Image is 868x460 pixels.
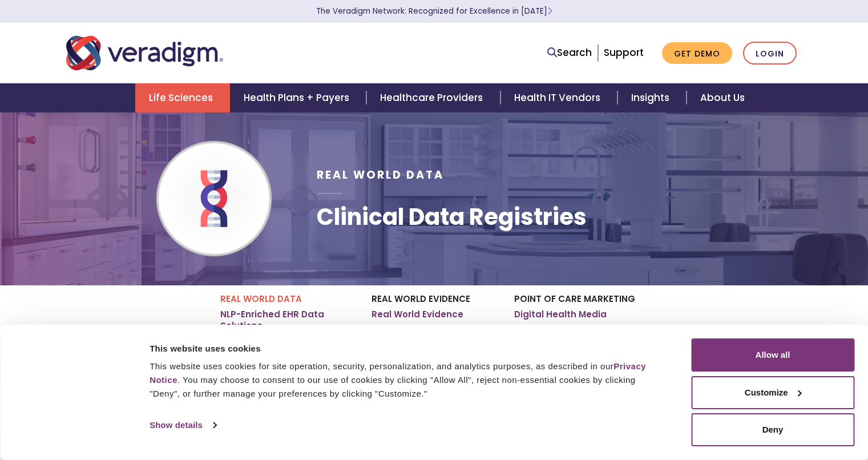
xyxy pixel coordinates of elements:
[604,46,644,59] a: Support
[662,42,732,64] a: Get Demo
[366,83,500,112] a: Healthcare Providers
[150,417,216,434] a: Show details
[317,203,587,231] h1: Clinical Data Registries
[687,83,758,112] a: About Us
[514,309,607,320] a: Digital Health Media
[150,360,665,401] div: This website uses cookies for site operation, security, personalization, and analytics purposes, ...
[150,342,665,356] div: This website uses cookies
[691,338,854,372] button: Allow all
[135,83,230,112] a: Life Sciences
[617,83,687,112] a: Insights
[691,376,854,409] button: Customize
[220,309,354,331] a: NLP-Enriched EHR Data Solutions
[691,413,854,446] button: Deny
[743,42,797,65] a: Login
[317,167,444,183] span: Real World Data
[372,309,463,320] a: Real World Evidence
[66,34,223,72] img: Veradigm logo
[500,83,617,112] a: Health IT Vendors
[547,45,592,60] a: Search
[316,6,552,17] a: The Veradigm Network: Recognized for Excellence in [DATE]Learn More
[547,6,552,17] span: Learn More
[230,83,366,112] a: Health Plans + Payers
